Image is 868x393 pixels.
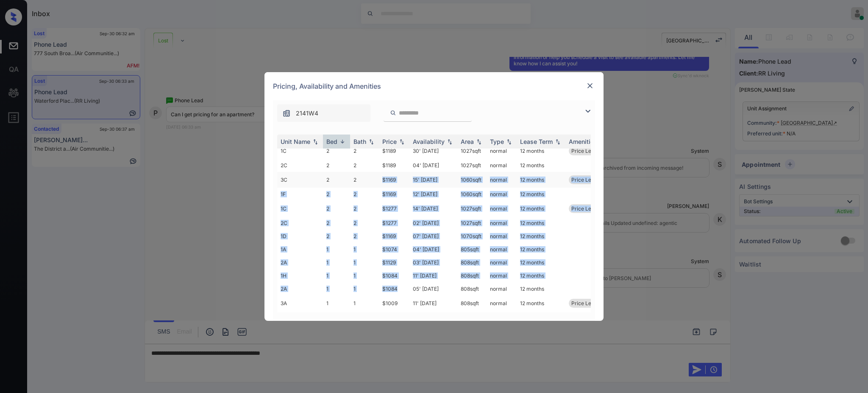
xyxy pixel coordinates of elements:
td: normal [487,188,517,201]
div: Availability [413,138,445,145]
td: 1C [277,143,323,159]
td: 04' [DATE] [409,243,457,256]
td: 12 months [517,188,565,201]
td: $1169 [379,230,409,243]
td: 2A [277,256,323,269]
div: Lease Term [520,138,553,145]
td: 3A [277,311,323,327]
td: $1084 [379,269,409,282]
td: 07' [DATE] [409,230,457,243]
td: 1 [323,282,350,295]
td: 30' [DATE] [409,143,457,159]
td: 3C [277,172,323,188]
td: 1 [323,269,350,282]
td: $1129 [379,256,409,269]
img: sorting [445,139,454,145]
img: sorting [505,139,513,145]
td: 808 sqft [457,282,487,295]
span: 2141W4 [296,109,318,118]
td: 12 months [517,243,565,256]
td: $1009 [379,295,409,311]
td: 1 [350,282,379,295]
td: 2C [277,216,323,230]
td: 12 months [517,216,565,230]
td: normal [487,311,517,327]
td: 1 [350,256,379,269]
td: 12 months [517,172,565,188]
img: sorting [475,139,483,145]
span: Price Leader [571,148,602,154]
td: 2 [323,201,350,216]
td: $1074 [379,243,409,256]
div: Price [382,138,397,145]
td: normal [487,282,517,295]
td: 1070 sqft [457,230,487,243]
td: 1 [323,256,350,269]
td: 1027 sqft [457,143,487,159]
td: 2 [350,216,379,230]
td: 1060 sqft [457,188,487,201]
td: 1 [350,243,379,256]
td: 1060 sqft [457,172,487,188]
td: $1189 [379,159,409,172]
div: Bath [353,138,366,145]
td: 04' [DATE] [409,159,457,172]
td: 808 sqft [457,256,487,269]
td: 12 months [517,282,565,295]
td: 12 months [517,201,565,216]
td: 1F [277,188,323,201]
td: 2A [277,282,323,295]
td: 14' [DATE] [409,201,457,216]
td: normal [487,159,517,172]
td: 1 [350,311,379,327]
img: sorting [398,139,406,145]
div: Area [461,138,474,145]
td: 805 sqft [457,243,487,256]
img: close [586,81,594,90]
td: normal [487,256,517,269]
td: $1134 [379,311,409,327]
img: sorting [554,139,562,145]
td: normal [487,269,517,282]
td: 1 [323,295,350,311]
td: 3A [277,295,323,311]
td: 808 sqft [457,269,487,282]
div: Pricing, Availability and Amenities [264,72,604,100]
span: Price Leader [571,300,602,306]
span: Price Leader [571,205,602,212]
td: 808 sqft [457,295,487,311]
td: 2 [350,230,379,243]
td: 1027 sqft [457,216,487,230]
img: sorting [311,139,320,145]
td: 2 [323,172,350,188]
td: 12 months [517,256,565,269]
td: 12 months [517,230,565,243]
img: icon-zuma [583,106,593,116]
td: normal [487,230,517,243]
td: 1 [323,243,350,256]
td: 1A [277,243,323,256]
td: 1027 sqft [457,201,487,216]
td: normal [487,295,517,311]
div: Unit Name [281,138,310,145]
div: Amenities [569,138,597,145]
td: 2 [323,143,350,159]
td: 808 sqft [457,311,487,327]
td: 1 [323,311,350,327]
td: 05' [DATE] [409,282,457,295]
td: normal [487,243,517,256]
td: 12 months [517,269,565,282]
td: 2 [323,188,350,201]
img: sorting [367,139,376,145]
td: 02' [DATE] [409,216,457,230]
td: 11' [DATE] [409,295,457,311]
td: 1 [350,295,379,311]
td: $1189 [379,143,409,159]
img: icon-zuma [282,109,291,118]
div: Type [490,138,504,145]
td: 02' [DATE] [409,311,457,327]
td: 2 [350,159,379,172]
td: 2C [277,159,323,172]
td: 2 [350,201,379,216]
td: 2 [323,159,350,172]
